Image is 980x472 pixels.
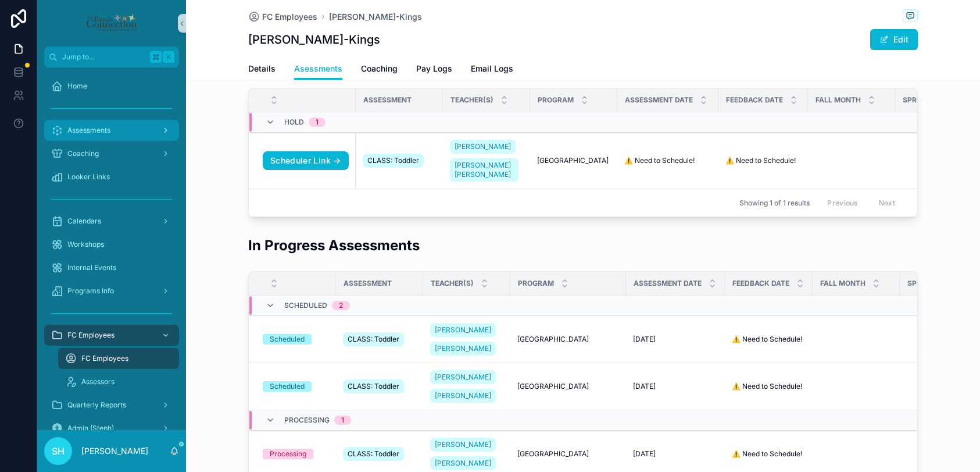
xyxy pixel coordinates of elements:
[44,234,179,255] a: Workshops
[518,279,554,288] span: Program
[431,279,474,288] span: Teacher(s)
[471,63,513,74] span: Email Logs
[725,156,796,165] span: ⚠️ Need to Schedule!
[67,331,115,340] span: FC Employees
[820,279,865,288] span: Fall Month
[339,301,343,310] div: 2
[517,382,589,391] span: [GEOGRAPHIC_DATA]
[44,76,179,97] a: Home
[517,449,589,459] span: [GEOGRAPHIC_DATA]
[263,151,349,170] a: Scheduler Link →
[348,335,399,344] span: CLASS: Toddler
[537,156,609,165] span: [GEOGRAPHIC_DATA]
[363,151,436,170] a: CLASS: Toddler
[58,371,179,392] a: Assessors
[67,172,110,182] span: Looker Links
[471,58,513,81] a: Email Logs
[62,52,145,62] span: Jump to...
[44,281,179,301] a: Programs Info
[430,456,496,470] a: [PERSON_NAME]
[732,279,789,288] span: Feedback Date
[270,334,305,345] div: Scheduled
[430,321,503,358] a: [PERSON_NAME][PERSON_NAME]
[81,445,148,457] p: [PERSON_NAME]
[67,126,110,135] span: Assessments
[816,95,861,105] span: Fall Month
[44,143,179,164] a: Coaching
[907,279,962,288] span: Spring Month
[726,95,783,105] span: Feedback Date
[164,52,173,62] span: K
[435,440,491,449] span: [PERSON_NAME]
[361,58,398,81] a: Coaching
[248,236,420,255] h2: In Progress Assessments
[517,382,619,391] a: [GEOGRAPHIC_DATA]
[52,444,65,458] span: SH
[450,95,493,105] span: Teacher(s)
[248,63,276,74] span: Details
[44,395,179,416] a: Quarterly Reports
[624,156,695,165] span: ⚠️ Need to Schedule!
[44,166,179,187] a: Looker Links
[248,11,317,23] a: FC Employees
[517,335,589,344] span: [GEOGRAPHIC_DATA]
[294,58,342,80] a: Asessments
[739,198,810,208] span: Showing 1 of 1 results
[270,381,305,392] div: Scheduled
[455,142,511,151] span: [PERSON_NAME]
[633,449,718,459] a: [DATE]
[435,459,491,468] span: [PERSON_NAME]
[430,438,496,452] a: [PERSON_NAME]
[67,149,99,158] span: Coaching
[81,377,115,386] span: Assessors
[633,382,718,391] a: [DATE]
[284,416,330,425] span: Processing
[361,63,398,74] span: Coaching
[732,335,806,344] a: ⚠️ Need to Schedule!
[263,449,329,459] a: Processing
[430,342,496,356] a: [PERSON_NAME]
[44,120,179,141] a: Assessments
[294,63,342,74] span: Asessments
[732,335,802,344] span: ⚠️ Need to Schedule!
[435,372,491,382] span: [PERSON_NAME]
[633,382,656,391] span: [DATE]
[37,68,186,430] div: scrollable content
[44,418,179,439] a: Admin (Steph)
[44,325,179,346] a: FC Employees
[732,449,802,459] span: ⚠️ Need to Schedule!
[348,382,399,391] span: CLASS: Toddler
[329,11,422,23] a: [PERSON_NAME]-Kings
[262,11,317,23] span: FC Employees
[263,334,329,345] a: Scheduled
[732,382,806,391] a: ⚠️ Need to Schedule!
[363,95,412,105] span: Assessment
[67,263,116,272] span: Internal Events
[435,325,491,335] span: [PERSON_NAME]
[416,58,452,81] a: Pay Logs
[430,323,496,337] a: [PERSON_NAME]
[430,389,496,403] a: [PERSON_NAME]
[44,211,179,232] a: Calendars
[270,449,306,459] div: Processing
[450,137,523,184] a: [PERSON_NAME][PERSON_NAME] [PERSON_NAME]
[450,140,516,154] a: [PERSON_NAME]
[263,381,329,392] a: Scheduled
[316,118,319,127] div: 1
[732,449,806,459] a: ⚠️ Need to Schedule!
[633,335,656,344] span: [DATE]
[367,156,419,165] span: CLASS: Toddler
[517,335,619,344] a: [GEOGRAPHIC_DATA]
[248,31,380,48] h1: [PERSON_NAME]-Kings
[67,217,101,226] span: Calendars
[435,344,491,353] span: [PERSON_NAME]
[430,368,503,405] a: [PERSON_NAME][PERSON_NAME]
[348,449,399,459] span: CLASS: Toddler
[85,14,137,33] img: App logo
[67,286,114,296] span: Programs Info
[633,449,656,459] span: [DATE]
[633,335,718,344] a: [DATE]
[450,158,518,182] a: [PERSON_NAME] [PERSON_NAME]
